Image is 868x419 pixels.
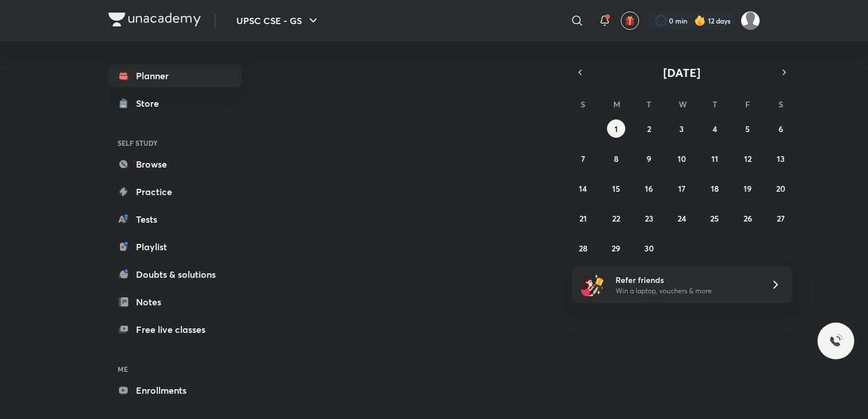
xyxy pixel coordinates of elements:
abbr: Saturday [779,99,783,110]
button: September 24, 2025 [672,209,691,227]
button: September 2, 2025 [640,119,658,138]
abbr: September 23, 2025 [645,213,653,224]
a: Free live classes [108,318,242,341]
abbr: September 17, 2025 [678,183,686,194]
abbr: September 7, 2025 [581,153,585,164]
abbr: September 5, 2025 [745,123,750,134]
button: September 25, 2025 [706,209,724,227]
abbr: September 15, 2025 [612,183,620,194]
button: September 18, 2025 [706,179,724,197]
abbr: September 8, 2025 [614,153,618,164]
div: Store [136,96,166,110]
img: referral [581,273,604,296]
button: September 1, 2025 [607,119,625,138]
abbr: September 27, 2025 [777,213,785,224]
span: [DATE] [663,65,700,80]
abbr: September 22, 2025 [612,213,620,224]
button: September 19, 2025 [738,179,757,197]
abbr: September 9, 2025 [647,153,651,164]
a: Store [108,92,242,115]
h6: ME [108,359,242,379]
button: UPSC CSE - GS [229,9,327,32]
abbr: September 29, 2025 [612,243,620,254]
abbr: September 18, 2025 [711,183,719,194]
button: September 26, 2025 [738,209,757,227]
button: September 8, 2025 [607,149,625,168]
abbr: Sunday [581,99,585,110]
button: September 21, 2025 [574,209,592,227]
abbr: September 1, 2025 [614,123,618,134]
a: Practice [108,180,242,203]
abbr: September 4, 2025 [713,123,717,134]
img: streak [694,15,706,26]
button: September 4, 2025 [706,119,724,138]
button: September 3, 2025 [672,119,691,138]
button: September 22, 2025 [607,209,625,227]
button: [DATE] [588,64,776,80]
abbr: September 19, 2025 [744,183,752,194]
abbr: Monday [613,99,620,110]
button: September 16, 2025 [640,179,658,197]
a: Doubts & solutions [108,263,242,286]
abbr: September 30, 2025 [644,243,654,254]
abbr: September 6, 2025 [779,123,783,134]
abbr: September 28, 2025 [579,243,587,254]
a: Enrollments [108,379,242,402]
button: September 15, 2025 [607,179,625,197]
abbr: September 2, 2025 [647,123,651,134]
abbr: September 24, 2025 [678,213,686,224]
p: Win a laptop, vouchers & more [616,286,757,296]
abbr: Wednesday [679,99,687,110]
button: September 10, 2025 [672,149,691,168]
button: September 9, 2025 [640,149,658,168]
button: September 23, 2025 [640,209,658,227]
abbr: Friday [745,99,750,110]
img: Company Logo [108,13,201,26]
button: September 5, 2025 [738,119,757,138]
button: September 13, 2025 [772,149,790,168]
button: September 7, 2025 [574,149,592,168]
abbr: September 11, 2025 [711,153,718,164]
button: September 30, 2025 [640,239,658,257]
button: avatar [621,11,639,30]
img: ttu [829,334,843,348]
abbr: September 12, 2025 [744,153,752,164]
abbr: September 25, 2025 [710,213,719,224]
abbr: September 20, 2025 [776,183,785,194]
a: Playlist [108,235,242,258]
button: September 14, 2025 [574,179,592,197]
a: Browse [108,153,242,176]
abbr: September 26, 2025 [744,213,752,224]
abbr: Tuesday [647,99,651,110]
button: September 12, 2025 [738,149,757,168]
abbr: September 13, 2025 [777,153,785,164]
button: September 27, 2025 [772,209,790,227]
button: September 6, 2025 [772,119,790,138]
button: September 20, 2025 [772,179,790,197]
button: September 28, 2025 [574,239,592,257]
abbr: September 14, 2025 [579,183,587,194]
h6: SELF STUDY [108,133,242,153]
img: saarthak [741,11,760,30]
abbr: September 16, 2025 [645,183,653,194]
button: September 29, 2025 [607,239,625,257]
abbr: Thursday [713,99,717,110]
button: September 17, 2025 [672,179,691,197]
abbr: September 10, 2025 [678,153,686,164]
a: Notes [108,290,242,313]
a: Tests [108,208,242,231]
abbr: September 3, 2025 [679,123,684,134]
a: Company Logo [108,13,201,29]
h6: Refer friends [616,274,757,286]
button: September 11, 2025 [706,149,724,168]
a: Planner [108,64,242,87]
abbr: September 21, 2025 [579,213,587,224]
img: avatar [625,15,635,26]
